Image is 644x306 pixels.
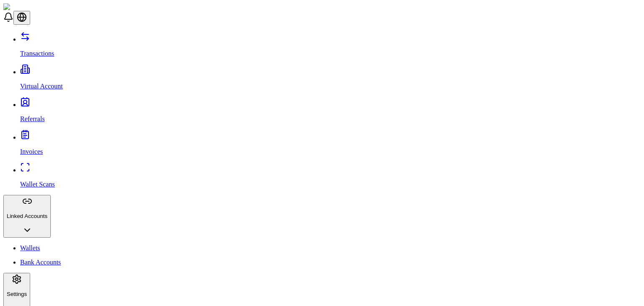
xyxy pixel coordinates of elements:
[20,68,641,90] a: Virtual Account
[7,291,27,297] p: Settings
[20,134,641,156] a: Invoices
[20,36,641,57] a: Transactions
[20,166,641,188] a: Wallet Scans
[7,213,47,219] p: Linked Accounts
[20,101,641,123] a: Referrals
[20,83,641,90] p: Virtual Account
[20,50,641,57] p: Transactions
[20,259,641,266] a: Bank Accounts
[3,195,51,238] button: Linked Accounts
[20,181,641,188] p: Wallet Scans
[20,115,641,123] p: Referrals
[20,148,641,156] p: Invoices
[3,3,53,11] img: ShieldPay Logo
[20,244,641,252] a: Wallets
